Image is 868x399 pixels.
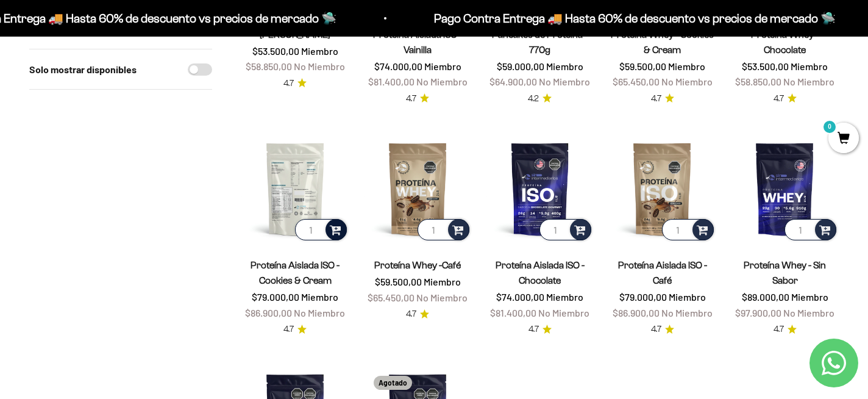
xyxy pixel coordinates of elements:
span: 4.2 [528,92,539,106]
a: Proteína Whey - Chocolate [751,29,819,55]
span: Miembro [301,291,338,303]
span: 4.7 [283,323,294,336]
a: 0 [828,132,859,146]
span: $74.000,00 [496,291,544,303]
span: $53.500,00 [742,60,789,72]
a: Proteína Aislada ISO - Café [618,260,707,286]
a: 4.74.7 de 5.0 estrellas [774,92,797,106]
span: No Miembro [416,76,468,87]
span: $89.000,00 [742,291,789,303]
span: No Miembro [538,307,589,318]
span: No Miembro [416,292,468,303]
a: 4.74.7 de 5.0 estrellas [528,323,552,336]
a: 4.74.7 de 5.0 estrellas [283,323,307,336]
span: $58.850,00 [735,76,781,87]
a: 4.74.7 de 5.0 estrellas [651,92,674,106]
a: Pancakes de Proteína - 770g [492,29,588,55]
span: $65.450,00 [368,292,414,303]
span: 4.7 [651,323,661,336]
mark: 0 [822,120,837,134]
span: Miembro [424,60,461,72]
span: No Miembro [661,307,713,318]
span: 4.7 [651,92,661,106]
span: $79.000,00 [619,291,667,303]
span: Miembro [546,60,583,72]
span: $58.850,00 [246,60,292,72]
a: 4.74.7 de 5.0 estrellas [406,92,429,106]
span: $79.000,00 [252,291,299,303]
a: 4.74.7 de 5.0 estrellas [283,77,307,90]
a: [PERSON_NAME] [260,29,330,40]
span: $53.500,00 [252,45,299,57]
a: Proteína Aislada ISO - Chocolate [496,260,585,286]
span: 4.7 [283,77,294,90]
span: 4.7 [406,92,416,106]
span: No Miembro [539,76,590,87]
span: $86.900,00 [613,307,660,318]
span: $64.900,00 [489,76,537,87]
span: Miembro [546,291,583,303]
span: Miembro [791,291,828,303]
span: Miembro [791,60,828,72]
label: Solo mostrar disponibles [29,62,137,77]
span: Miembro [424,276,461,287]
span: 4.7 [774,323,784,336]
span: No Miembro [783,76,834,87]
span: $74.000,00 [374,60,422,72]
span: No Miembro [294,60,345,72]
span: $97.900,00 [735,307,781,318]
a: Proteína Whey - Sin Sabor [744,260,826,286]
span: No Miembro [294,307,345,318]
span: $86.900,00 [245,307,292,318]
span: No Miembro [783,307,834,318]
span: 4.7 [406,307,416,321]
a: 4.24.2 de 5.0 estrellas [528,92,552,106]
span: Miembro [669,291,706,303]
span: $59.500,00 [619,60,666,72]
span: Miembro [301,45,338,57]
span: $59.500,00 [375,276,422,287]
a: 4.74.7 de 5.0 estrellas [651,323,674,336]
span: $81.400,00 [368,76,414,87]
span: $59.000,00 [497,60,544,72]
img: Proteína Aislada ISO - Cookies & Cream [241,135,349,243]
a: Proteína Whey -Café [374,260,461,270]
span: $81.400,00 [490,307,536,318]
a: 4.74.7 de 5.0 estrellas [774,323,797,336]
span: 4.7 [774,92,784,106]
a: Proteína Aislada ISO - Cookies & Cream [251,260,340,286]
span: Miembro [668,60,705,72]
a: Proteína Whey - Cookies & Cream [611,29,714,55]
a: Proteína Aislada ISO - Vainilla [373,29,462,55]
p: Pago Contra Entrega 🚚 Hasta 60% de descuento vs precios de mercado 🛸 [432,9,834,28]
span: 4.7 [528,323,539,336]
span: No Miembro [661,76,713,87]
a: 4.74.7 de 5.0 estrellas [406,307,429,321]
span: $65.450,00 [613,76,660,87]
